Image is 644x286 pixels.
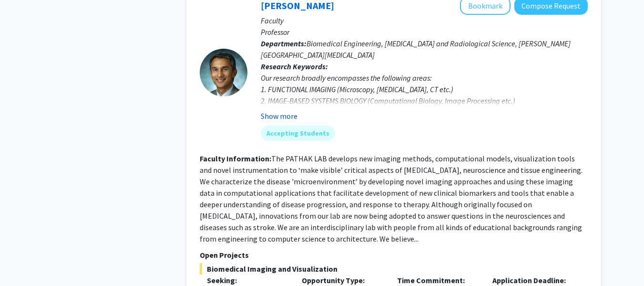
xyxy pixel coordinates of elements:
p: Professor [261,26,588,38]
p: Seeking: [207,275,288,286]
span: Biomedical Imaging and Visualization [200,263,588,275]
button: Show more [261,110,297,122]
p: Faculty [261,15,588,26]
p: Time Commitment: [397,275,478,286]
span: Biomedical Engineering, [MEDICAL_DATA] and Radiological Science, [PERSON_NAME][GEOGRAPHIC_DATA][M... [261,39,571,60]
p: Opportunity Type: [302,275,383,286]
iframe: Chat [7,243,41,279]
p: Open Projects [200,249,588,261]
b: Departments: [261,39,307,48]
div: Our research broadly encompasses the following areas: 1. FUNCTIONAL IMAGING (Microscopy, [MEDICAL... [261,72,588,129]
b: Research Keywords: [261,62,328,71]
mat-chip: Accepting Students [261,126,335,141]
fg-read-more: The PATHAK LAB develops new imaging methods, computational models, visualization tools and novel ... [200,154,583,244]
b: Faculty Information: [200,154,271,163]
p: Application Deadline: [492,275,573,286]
